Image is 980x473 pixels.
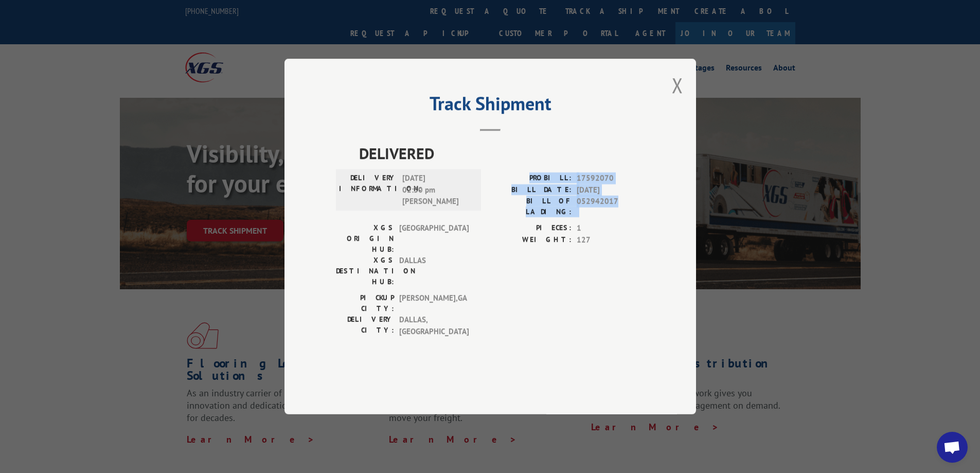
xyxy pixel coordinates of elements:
span: 1 [577,222,645,234]
span: DELIVERED [359,142,645,165]
span: DALLAS , [GEOGRAPHIC_DATA] [399,314,469,337]
h2: Track Shipment [336,96,645,116]
span: [DATE] [577,184,645,196]
label: XGS DESTINATION HUB: [336,255,394,287]
span: [DATE] 02:30 pm [PERSON_NAME] [402,172,472,207]
label: PROBILL: [490,172,572,184]
span: 17592070 [577,172,645,184]
label: DELIVERY INFORMATION: [339,172,397,207]
span: [PERSON_NAME] , GA [399,292,469,314]
a: Open chat [937,432,968,463]
span: DALLAS [399,255,469,287]
label: BILL DATE: [490,184,572,196]
label: PICKUP CITY: [336,292,394,314]
label: PIECES: [490,222,572,234]
button: Close modal [672,72,683,99]
label: BILL OF LADING: [490,196,572,217]
label: DELIVERY CITY: [336,314,394,337]
label: XGS ORIGIN HUB: [336,222,394,255]
span: [GEOGRAPHIC_DATA] [399,222,469,255]
label: WEIGHT: [490,234,572,246]
span: 052942017 [577,196,645,217]
span: 127 [577,234,645,246]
